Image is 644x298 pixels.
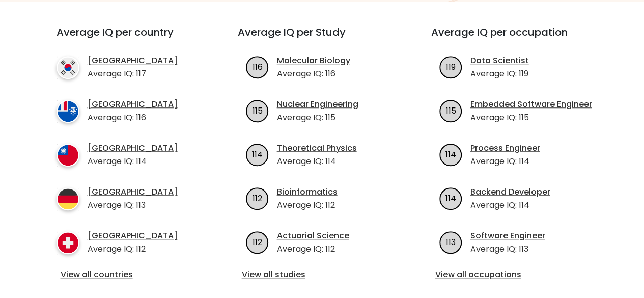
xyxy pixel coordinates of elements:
h3: Average IQ per occupation [431,26,600,50]
text: 114 [445,192,456,204]
p: Average IQ: 115 [277,112,358,124]
p: Average IQ: 112 [277,199,338,211]
text: 115 [252,104,262,116]
a: Embedded Software Engineer [470,98,592,111]
a: View all studies [242,268,403,281]
p: Average IQ: 112 [277,243,349,255]
p: Average IQ: 114 [470,199,550,211]
p: Average IQ: 114 [470,155,540,168]
p: Average IQ: 114 [277,155,357,168]
img: country [57,231,79,254]
a: Actuarial Science [277,230,349,242]
p: Average IQ: 113 [88,199,178,211]
h3: Average IQ per country [57,26,201,50]
a: Bioinformatics [277,186,338,198]
h3: Average IQ per Study [238,26,407,50]
p: Average IQ: 116 [88,112,178,124]
a: Software Engineer [470,230,545,242]
a: Molecular Biology [277,55,350,67]
p: Average IQ: 116 [277,68,350,80]
img: country [57,100,79,123]
p: Average IQ: 113 [470,243,545,255]
a: [GEOGRAPHIC_DATA] [88,186,178,198]
a: Backend Developer [470,186,550,198]
text: 113 [446,236,456,248]
text: 114 [445,148,456,160]
a: [GEOGRAPHIC_DATA] [88,230,178,242]
p: Average IQ: 114 [88,155,178,168]
p: Average IQ: 112 [88,243,178,255]
text: 114 [252,148,263,160]
a: [GEOGRAPHIC_DATA] [88,142,178,154]
a: [GEOGRAPHIC_DATA] [88,55,178,67]
text: 116 [252,61,262,72]
text: 115 [445,104,456,116]
a: View all countries [61,268,197,281]
img: country [57,56,79,79]
p: Average IQ: 119 [470,68,529,80]
text: 119 [446,61,456,72]
a: Data Scientist [470,55,529,67]
a: Nuclear Engineering [277,98,358,111]
img: country [57,144,79,167]
text: 112 [253,236,262,248]
text: 112 [253,192,262,204]
a: View all occupations [435,268,596,281]
a: Process Engineer [470,142,540,154]
img: country [57,187,79,210]
p: Average IQ: 115 [470,112,592,124]
p: Average IQ: 117 [88,68,178,80]
a: Theoretical Physics [277,142,357,154]
a: [GEOGRAPHIC_DATA] [88,98,178,111]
